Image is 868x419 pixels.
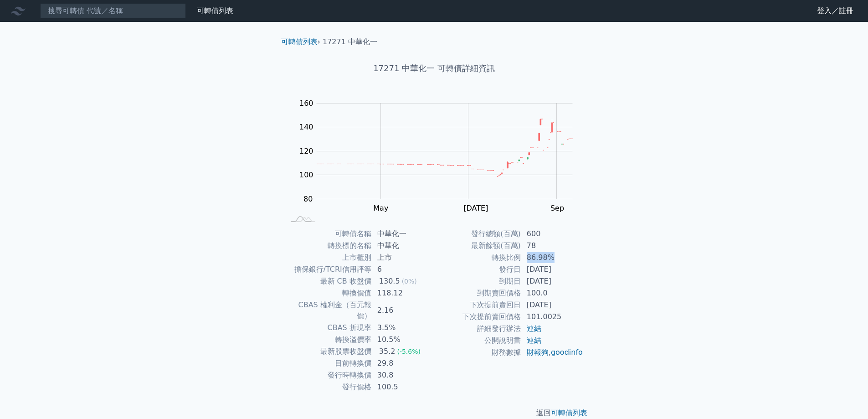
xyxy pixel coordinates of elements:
[372,264,434,275] td: 6
[377,276,402,287] div: 130.5
[285,287,372,299] td: 轉換價值
[372,299,434,322] td: 2.16
[285,369,372,381] td: 發行時轉換價
[521,347,584,358] td: ,
[372,240,434,252] td: 中華化
[372,322,434,334] td: 3.5%
[810,4,861,18] a: 登入／註冊
[285,381,372,393] td: 發行價格
[434,299,521,311] td: 下次提前賣回日
[281,36,320,47] li: ›
[373,204,388,212] tspan: May
[434,252,521,264] td: 轉換比例
[285,252,372,264] td: 上市櫃別
[434,275,521,287] td: 到期日
[281,37,318,46] a: 可轉債列表
[434,228,521,240] td: 發行總額(百萬)
[463,204,488,212] tspan: [DATE]
[40,3,186,19] input: 搜尋可轉債 代號／名稱
[285,264,372,275] td: 擔保銀行/TCRI信用評等
[521,287,584,299] td: 100.0
[521,275,584,287] td: [DATE]
[303,195,313,203] tspan: 80
[521,264,584,275] td: [DATE]
[285,334,372,346] td: 轉換溢價率
[285,228,372,240] td: 可轉債名稱
[372,357,434,369] td: 29.8
[377,346,397,357] div: 35.2
[372,228,434,240] td: 中華化一
[372,252,434,264] td: 上市
[285,299,372,322] td: CBAS 權利金（百元報價）
[299,171,313,179] tspan: 100
[274,62,595,75] h1: 17271 中華化一 可轉債詳細資訊
[550,204,564,212] tspan: Sep
[521,311,584,323] td: 101.0025
[551,409,587,417] a: 可轉債列表
[285,275,372,287] td: 最新 CB 收盤價
[397,348,421,355] span: (-5.6%)
[434,347,521,358] td: 財務數據
[372,287,434,299] td: 118.12
[402,278,417,285] span: (0%)
[372,381,434,393] td: 100.5
[434,264,521,275] td: 發行日
[434,323,521,335] td: 詳細發行辦法
[285,357,372,369] td: 目前轉換價
[521,228,584,240] td: 600
[434,335,521,347] td: 公開說明書
[434,240,521,252] td: 最新餘額(百萬)
[299,147,313,155] tspan: 120
[285,322,372,334] td: CBAS 折現率
[197,6,233,15] a: 可轉債列表
[285,346,372,357] td: 最新股票收盤價
[551,348,583,357] a: goodinfo
[285,240,372,252] td: 轉換標的名稱
[299,99,313,108] tspan: 160
[521,299,584,311] td: [DATE]
[527,324,541,333] a: 連結
[434,287,521,299] td: 到期賣回價格
[323,36,377,47] li: 17271 中華化一
[372,369,434,381] td: 30.8
[527,336,541,345] a: 連結
[299,123,313,131] tspan: 140
[527,348,549,357] a: 財報狗
[295,99,586,231] g: Chart
[372,334,434,346] td: 10.5%
[434,311,521,323] td: 下次提前賣回價格
[521,240,584,252] td: 78
[521,252,584,264] td: 86.98%
[274,408,595,419] p: 返回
